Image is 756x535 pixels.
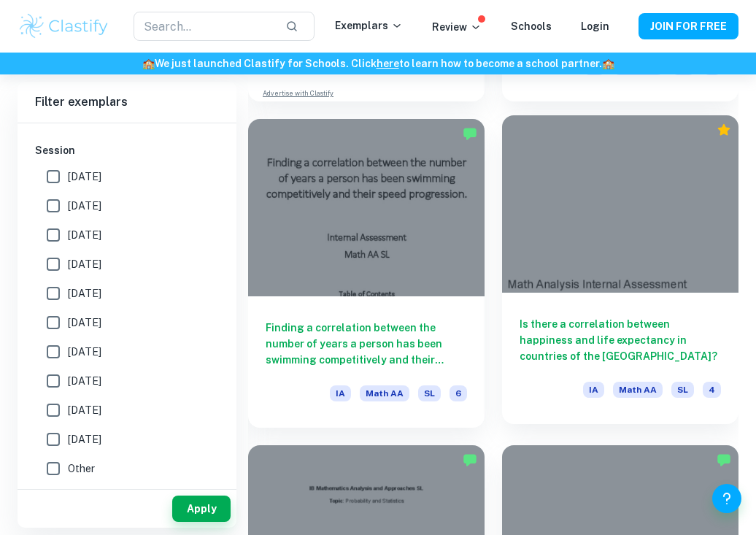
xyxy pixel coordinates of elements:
[717,123,731,137] div: Premium
[263,88,333,99] a: Advertise with Clastify
[717,453,731,467] img: Marked
[418,385,441,401] span: SL
[330,385,351,401] span: IA
[142,58,155,69] span: 🏫
[68,402,101,418] span: [DATE]
[450,385,467,401] span: 6
[671,382,694,398] span: SL
[613,382,663,398] span: Math AA
[602,58,614,69] span: 🏫
[502,119,738,428] a: Is there a correlation between happiness and life expectancy in countries of the [GEOGRAPHIC_DATA...
[3,55,753,72] h6: We just launched Clastify for Schools. Click to learn how to become a school partner.
[172,496,231,522] button: Apply
[68,315,101,331] span: [DATE]
[18,12,110,41] img: Clastify logo
[377,58,399,69] a: here
[581,20,609,32] a: Login
[583,382,604,398] span: IA
[360,385,409,401] span: Math AA
[511,20,552,32] a: Schools
[703,382,721,398] span: 4
[68,256,101,272] span: [DATE]
[68,285,101,301] span: [DATE]
[134,12,274,41] input: Search...
[68,344,101,360] span: [DATE]
[463,453,477,467] img: Marked
[35,142,219,158] h6: Session
[68,461,95,477] span: Other
[463,126,477,141] img: Marked
[335,18,403,34] p: Exemplars
[432,19,482,35] p: Review
[712,484,741,513] button: Help and Feedback
[68,198,101,214] span: [DATE]
[248,119,485,428] a: Finding a correlation between the number of years a person has been swimming competitively and th...
[68,169,101,185] span: [DATE]
[68,227,101,243] span: [DATE]
[18,82,236,123] h6: Filter exemplars
[639,13,738,39] button: JOIN FOR FREE
[266,320,467,368] h6: Finding a correlation between the number of years a person has been swimming competitively and th...
[520,316,721,364] h6: Is there a correlation between happiness and life expectancy in countries of the [GEOGRAPHIC_DATA]?
[68,431,101,447] span: [DATE]
[68,373,101,389] span: [DATE]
